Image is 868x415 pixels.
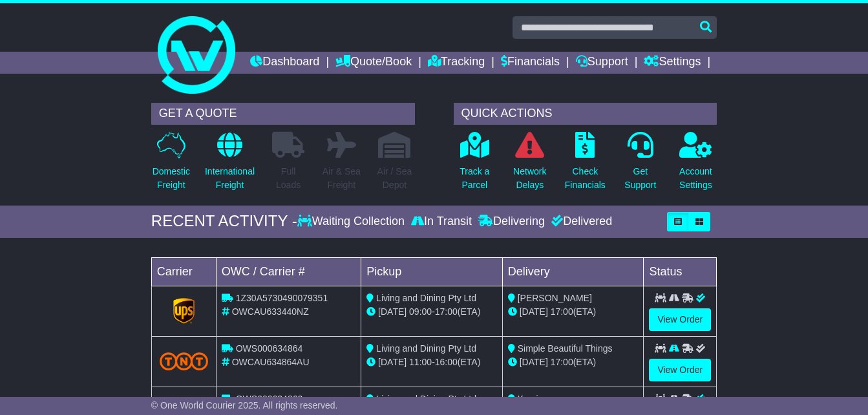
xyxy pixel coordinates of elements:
[518,394,538,404] span: Kami
[624,131,657,199] a: GetSupport
[679,131,713,199] a: AccountSettings
[232,306,309,317] span: OWCAU633440NZ
[378,357,407,367] span: [DATE]
[518,293,592,303] span: [PERSON_NAME]
[435,306,458,317] span: 17:00
[361,257,503,286] td: Pickup
[644,257,717,286] td: Status
[624,165,656,192] p: Get Support
[508,356,639,369] div: (ETA)
[366,305,497,319] div: - (ETA)
[152,131,191,199] a: DomesticFreight
[428,52,485,74] a: Tracking
[205,165,255,192] p: International Freight
[454,103,717,125] div: QUICK ACTIONS
[173,298,195,324] img: GetCarrierServiceLogo
[236,293,328,303] span: 1Z30A5730490079351
[366,356,497,369] div: - (ETA)
[409,357,432,367] span: 11:00
[409,306,432,317] span: 09:00
[520,306,548,317] span: [DATE]
[335,52,412,74] a: Quote/Book
[160,352,208,370] img: TNT_Domestic.png
[272,165,304,192] p: Full Loads
[508,305,639,319] div: (ETA)
[151,400,338,410] span: © One World Courier 2025. All rights reserved.
[323,165,361,192] p: Air & Sea Freight
[297,215,408,229] div: Waiting Collection
[153,165,190,192] p: Domestic Freight
[204,131,255,199] a: InternationalFreight
[236,343,303,354] span: OWS000634864
[378,306,407,317] span: [DATE]
[679,165,712,192] p: Account Settings
[376,343,476,354] span: Living and Dining Pty Ltd
[548,215,612,229] div: Delivered
[250,52,319,74] a: Dashboard
[408,215,475,229] div: In Transit
[376,293,476,303] span: Living and Dining Pty Ltd
[501,52,560,74] a: Financials
[551,357,573,367] span: 17:00
[551,306,573,317] span: 17:00
[518,343,613,354] span: Simple Beautiful Things
[459,131,490,199] a: Track aParcel
[502,257,644,286] td: Delivery
[649,308,711,331] a: View Order
[649,359,711,381] a: View Order
[151,103,415,125] div: GET A QUOTE
[376,394,476,404] span: Living and Dining Pty Ltd
[564,131,606,199] a: CheckFinancials
[644,52,701,74] a: Settings
[216,257,361,286] td: OWC / Carrier #
[151,257,216,286] td: Carrier
[232,357,310,367] span: OWCAU634864AU
[520,357,548,367] span: [DATE]
[565,165,606,192] p: Check Financials
[576,52,628,74] a: Support
[475,215,548,229] div: Delivering
[513,165,546,192] p: Network Delays
[460,165,489,192] p: Track a Parcel
[435,357,458,367] span: 16:00
[377,165,412,192] p: Air / Sea Depot
[236,394,303,404] span: OWS000634862
[513,131,547,199] a: NetworkDelays
[151,212,297,231] div: RECENT ACTIVITY -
